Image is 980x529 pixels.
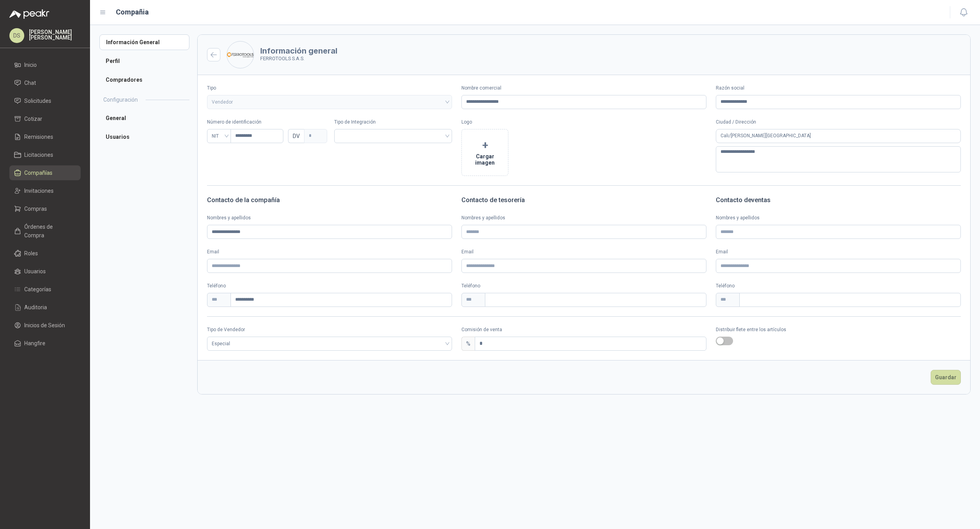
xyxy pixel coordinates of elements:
[24,321,65,330] span: Inicios de Sesión
[9,147,81,162] a: Licitaciones
[24,61,37,69] span: Inicio
[9,246,81,261] a: Roles
[207,84,452,92] label: Tipo
[24,133,53,141] span: Remisiones
[461,129,508,176] button: +Cargar imagen
[461,118,706,126] p: Logo
[9,201,81,216] a: Compras
[99,72,189,88] a: Compradores
[9,264,81,279] a: Usuarios
[716,248,961,256] label: Email
[716,118,961,126] p: Ciudad / Dirección
[260,47,337,55] h3: Información general
[116,7,149,18] h1: Compañia
[9,75,81,90] a: Chat
[24,97,51,105] span: Solicitudes
[9,282,81,297] a: Categorías
[9,93,81,108] a: Solicitudes
[24,339,45,348] span: Hangfire
[9,336,81,351] a: Hangfire
[24,285,51,294] span: Categorías
[9,129,81,144] a: Remisiones
[24,151,53,159] span: Licitaciones
[716,84,961,92] label: Razón social
[461,214,706,222] label: Nombres y apellidos
[716,195,961,205] h3: Contacto de ventas
[207,214,452,222] label: Nombres y apellidos
[24,249,38,258] span: Roles
[9,219,81,243] a: Órdenes de Compra
[334,118,452,126] p: Tipo de Integración
[24,222,73,240] span: Órdenes de Compra
[461,248,706,256] label: Email
[716,282,961,290] p: Teléfono
[716,214,961,222] label: Nombres y apellidos
[461,326,706,334] label: Comisión de venta
[461,84,706,92] label: Nombre comercial
[9,57,81,72] a: Inicio
[212,96,447,108] span: Vendedor
[207,248,452,256] label: Email
[288,129,304,143] span: DV
[716,326,961,334] p: Distribuir flete entre los artículos
[99,129,189,145] a: Usuarios
[207,326,452,334] label: Tipo de Vendedor
[461,282,706,290] p: Teléfono
[99,110,189,126] a: General
[461,337,475,351] div: %
[24,169,52,177] span: Compañías
[207,282,452,290] p: Teléfono
[9,183,81,198] a: Invitaciones
[212,130,227,142] span: NIT
[9,165,81,180] a: Compañías
[24,186,54,195] span: Invitaciones
[212,338,447,350] span: Especial
[207,118,325,126] p: Número de identificación
[24,267,46,276] span: Usuarios
[24,303,47,312] span: Auditoria
[9,300,81,315] a: Auditoria
[9,9,49,19] img: Logo peakr
[29,29,81,40] p: [PERSON_NAME] [PERSON_NAME]
[931,370,961,385] button: Guardar
[99,34,189,50] a: Información General
[9,28,24,43] div: DS
[99,53,189,69] a: Perfil
[103,95,138,104] h2: Configuración
[9,111,81,126] a: Cotizar
[227,41,254,68] img: Company Logo
[24,204,47,213] span: Compras
[207,195,452,205] h3: Contacto de la compañía
[24,79,36,87] span: Chat
[24,115,42,123] span: Cotizar
[461,195,706,205] h3: Contacto de tesorería
[9,318,81,333] a: Inicios de Sesión
[260,55,337,63] p: FERROTOOLS S.A.S.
